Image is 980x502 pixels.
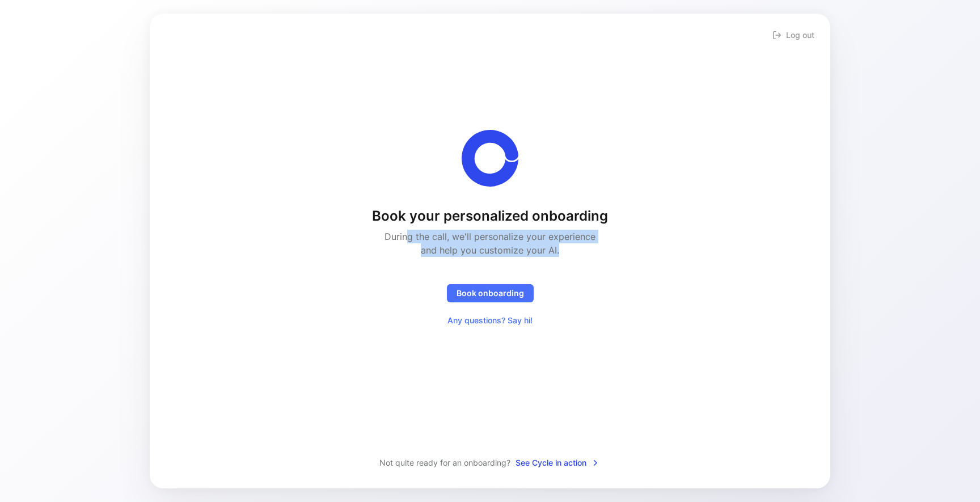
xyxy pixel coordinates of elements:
[516,456,600,470] span: See Cycle in action
[770,27,817,43] button: Log out
[438,311,542,330] button: Any questions? Say hi!
[379,456,510,470] span: Not quite ready for an onboarding?
[378,230,602,257] h2: During the call, we'll personalize your experience and help you customize your AI.
[515,455,601,470] button: See Cycle in action
[447,284,534,302] button: Book onboarding
[457,286,524,300] span: Book onboarding
[447,314,533,327] span: Any questions? Say hi!
[372,207,608,225] h1: Book your personalized onboarding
